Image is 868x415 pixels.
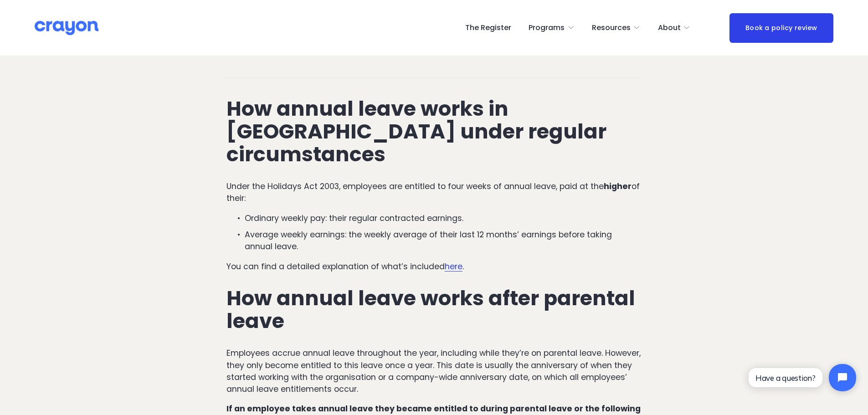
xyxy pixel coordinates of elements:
img: Crayon [35,20,98,36]
strong: higher [604,181,632,192]
a: here [445,261,462,272]
iframe: Tidio Chat [741,356,864,399]
span: Resources [592,21,631,35]
span: About [658,21,681,35]
h2: How annual leave works in [GEOGRAPHIC_DATA] under regular circumstances [226,97,642,166]
p: Under the Holidays Act 2003, employees are entitled to four weeks of annual leave, paid at the of... [226,180,642,205]
a: folder dropdown [529,20,575,35]
p: Employees accrue annual leave throughout the year, including while they’re on parental leave. How... [226,347,642,395]
a: The Register [465,20,511,35]
span: Programs [529,21,565,35]
p: Ordinary weekly pay: their regular contracted earnings. [245,212,642,224]
p: Average weekly earnings: the weekly average of their last 12 months’ earnings before taking annua... [245,229,642,253]
a: Book a policy review [729,13,833,43]
p: You can find a detailed explanation of what’s included . [226,261,642,272]
strong: How annual leave works after parental leave [226,284,640,335]
a: folder dropdown [658,20,691,35]
a: folder dropdown [592,20,641,35]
